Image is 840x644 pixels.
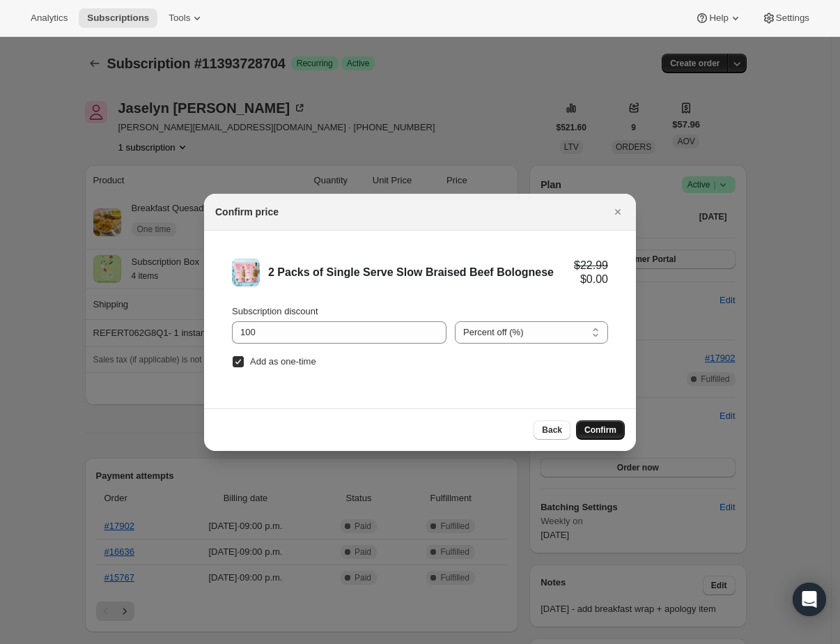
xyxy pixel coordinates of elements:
span: Add as one-time [250,356,316,367]
button: Settings [754,8,818,28]
span: Tools [169,13,190,24]
button: Tools [160,8,212,28]
span: Confirm [584,424,616,436]
div: $0.00 [574,273,608,286]
span: Back [542,424,562,436]
div: $22.99 [574,259,608,273]
div: Open Intercom Messenger [793,583,826,616]
div: 2 Packs of Single Serve Slow Braised Beef Bolognese [268,266,574,279]
span: Settings [776,13,809,24]
button: Close [608,202,628,222]
h2: Confirm price [215,205,279,219]
span: Subscription discount [232,306,318,316]
span: Help [709,13,728,24]
img: 2 Packs of Single Serve Slow Braised Beef Bolognese [232,259,260,286]
button: Analytics [22,8,76,28]
button: Subscriptions [79,8,157,28]
button: Back [534,420,570,440]
span: Analytics [31,13,68,24]
button: Confirm [576,420,625,440]
button: Help [687,8,750,28]
span: Subscriptions [87,13,149,24]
